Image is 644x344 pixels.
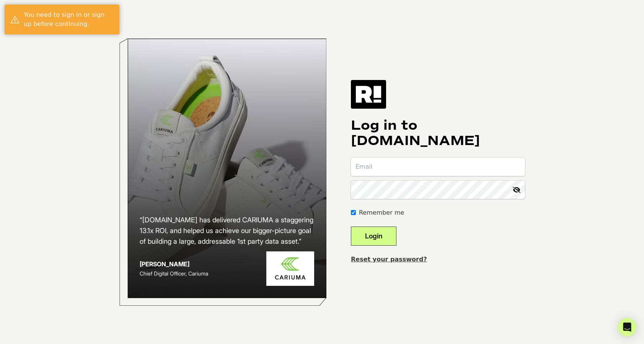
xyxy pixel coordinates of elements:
[351,256,427,263] a: Reset your password?
[140,260,189,268] strong: [PERSON_NAME]
[24,10,114,29] div: You need to sign in or sign up before continuing.
[140,270,208,277] span: Chief Digital Officer, Cariuma
[351,118,525,148] h1: Log in to [DOMAIN_NAME]
[351,80,386,108] img: Retention.com
[266,251,314,286] img: Cariuma
[140,215,314,247] h2: “[DOMAIN_NAME] has delivered CARIUMA a staggering 13.1x ROI, and helped us achieve our bigger-pic...
[359,208,404,217] label: Remember me
[351,158,525,176] input: Email
[618,318,636,336] div: Open Intercom Messenger
[351,227,396,246] button: Login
